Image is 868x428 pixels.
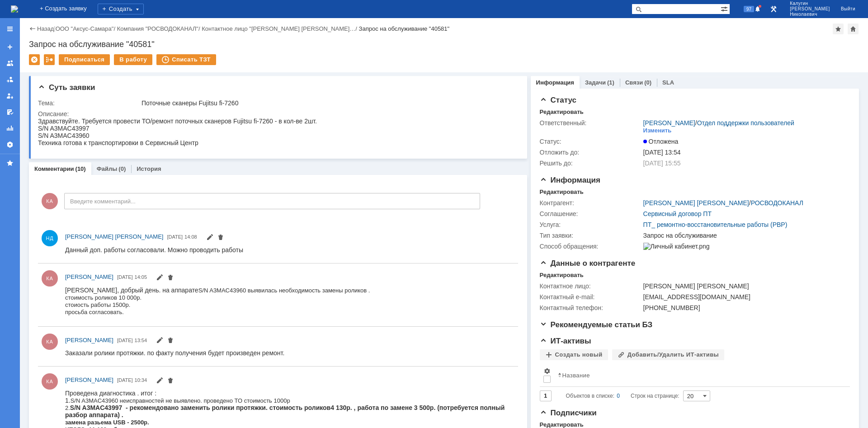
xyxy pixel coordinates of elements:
div: / [117,25,202,32]
span: Удалить [167,338,174,345]
span: ИТ-активы [540,337,591,345]
span: [DATE] [117,338,133,343]
a: Мои заявки [3,89,17,103]
div: / [643,199,803,207]
i: Строк на странице: [566,390,679,401]
div: (0) [644,79,651,86]
span: Суть заявки [38,83,95,92]
a: Комментарии [34,165,74,172]
div: Ответственный: [540,119,642,127]
a: ПТ_ ремонтно-восстановительные работы (РВР) [643,221,788,228]
span: Удалить [167,378,174,385]
div: [DATE] 13:54 [643,149,845,156]
div: Сделать домашней страницей [848,24,859,34]
a: Заявки на командах [3,56,17,71]
a: Мои согласования [3,105,17,119]
a: [PERSON_NAME] [65,273,113,282]
a: Перейти на домашнюю страницу [11,5,18,13]
span: Удалить [167,275,174,282]
div: Создать [98,4,144,14]
span: Рекомендуемые статьи БЗ [540,320,653,329]
div: Работа с массовостью [44,54,55,65]
span: 13:54 [135,338,147,343]
span: [DATE] [167,234,183,240]
span: Информация [540,176,600,184]
div: | [54,25,55,32]
div: (10) [75,165,86,172]
span: Удалить [217,235,224,242]
a: [PERSON_NAME] [PERSON_NAME] [65,232,163,241]
img: logo [11,5,18,13]
div: 0 [617,390,620,401]
a: [PERSON_NAME] [65,336,113,345]
div: Изменить [643,127,672,134]
span: [PERSON_NAME] [790,6,830,12]
span: 14:05 [135,274,147,280]
div: Запрос на обслуживание "40581" [359,25,450,32]
div: [EMAIL_ADDRESS][DOMAIN_NAME] [643,293,845,301]
span: [PERSON_NAME] [65,376,113,383]
div: Контактный e-mail: [540,293,642,301]
a: [PERSON_NAME] [PERSON_NAME] [643,199,749,207]
span: [PERSON_NAME] [65,273,113,280]
div: Запрос на обслуживание [643,232,845,239]
a: Связи [625,79,643,86]
div: Отложить до: [540,149,642,156]
div: Удалить [29,54,40,65]
span: [PERSON_NAME] [PERSON_NAME] [65,233,163,240]
a: [PERSON_NAME] [643,119,695,127]
a: Сервисный договор ПТ [643,210,712,217]
span: Редактировать [206,235,213,242]
span: Редактировать [156,275,163,282]
div: Контактное лицо: [540,282,642,290]
a: Информация [536,79,574,86]
span: 14:08 [184,234,197,240]
img: Личный кабинет.png [643,243,710,250]
span: Настройки [543,367,551,375]
div: [PHONE_NUMBER] [643,304,845,311]
a: Файлы [97,165,118,172]
a: Компания "РОСВОДОКАНАЛ" [117,25,198,32]
a: Отчеты [3,121,17,136]
th: Название [554,364,843,387]
span: КА [42,193,58,209]
div: [PERSON_NAME] [PERSON_NAME] [643,282,845,290]
div: (1) [607,79,614,86]
div: / [643,119,794,127]
a: SLA [662,79,674,86]
a: [PERSON_NAME] [65,376,113,385]
div: Редактировать [540,188,584,196]
a: Перейти в интерфейс администратора [768,4,779,14]
span: Данные о контрагенте [540,259,636,268]
div: Название [562,372,590,379]
span: S/N A3MAC43960 неисправностей не выявлено. проведено ТО стоимость 1000р [5,8,225,14]
div: Статус: [540,138,642,145]
span: [DATE] [117,274,133,280]
a: Отдел поддержки пользователей [697,119,794,127]
span: [DATE] 15:55 [643,160,681,167]
span: [PERSON_NAME] [65,337,113,343]
span: Расширенный поиск [721,4,730,13]
div: Соглашение: [540,210,642,217]
a: Настройки [3,137,17,152]
span: Николаевич [790,12,830,17]
span: [DATE] [117,377,133,383]
span: Редактировать [156,338,163,345]
div: Контрагент: [540,199,642,207]
div: (0) [118,165,126,172]
a: Заявки в моей ответственности [3,72,17,87]
a: Создать заявку [3,40,17,54]
div: / [202,25,359,32]
div: Редактировать [540,108,584,116]
a: РОСВОДОКАНАЛ [751,199,803,207]
div: Запрос на обслуживание "40581" [29,40,859,49]
div: Описание: [38,110,515,118]
div: Решить до: [540,160,642,167]
a: ООО "Аксус-Самара" [56,25,114,32]
div: Способ обращения: [540,243,642,250]
span: Объектов в списке: [566,393,614,399]
span: S/N A3MAC43960 выявилась необходимость замены роликов . [133,0,305,7]
a: Контактное лицо "[PERSON_NAME] [PERSON_NAME]… [202,25,355,32]
a: История [137,165,161,172]
a: Назад [37,25,54,32]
